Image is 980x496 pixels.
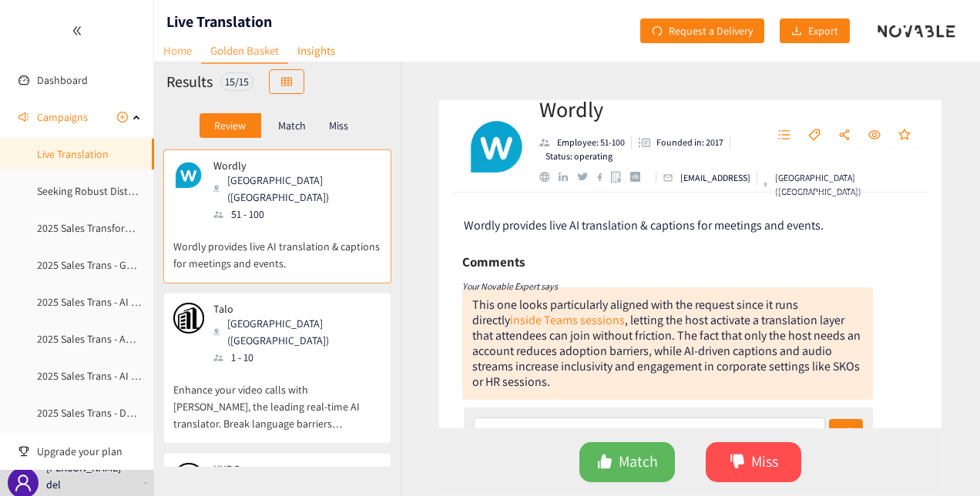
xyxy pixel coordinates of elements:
button: redoRequest a Delivery [640,18,764,43]
div: 1 - 10 [213,349,380,366]
a: inside Teams sessions [510,312,625,328]
div: [GEOGRAPHIC_DATA] ([GEOGRAPHIC_DATA]) [213,172,380,206]
span: Upgrade your plan [37,436,142,467]
span: user [14,474,32,492]
span: trophy [18,446,29,457]
p: Talo [213,303,371,315]
button: unordered-list [770,123,798,148]
button: dislikeMiss [706,442,801,482]
p: Wordly [213,159,371,172]
a: Home [154,39,201,62]
a: Live Translation [37,147,109,161]
button: downloadExport [780,18,850,43]
img: Snapshot of the company's website [173,463,204,494]
span: download [791,25,802,38]
span: Request a Delivery [669,22,753,39]
button: eye [861,123,888,148]
a: Insights [288,39,344,62]
p: KUDO [213,463,371,475]
a: twitter [577,173,596,180]
img: Snapshot of the company's website [173,159,204,190]
h6: Comments [462,250,525,273]
button: share-alt [831,123,858,148]
span: share-alt [838,129,851,142]
a: crunchbase [630,172,649,182]
p: Wordly provides live AI translation & captions for meetings and events. [173,223,381,272]
span: eye [868,129,881,142]
span: sound [18,112,29,122]
div: 15 / 15 [220,72,253,91]
span: star [898,129,911,142]
a: 2025 Sales Transformation - Gamification [37,221,223,235]
span: table [281,76,292,89]
p: Founded in: 2017 [656,136,723,149]
p: [EMAIL_ADDRESS] [680,171,750,185]
span: tag [808,129,821,142]
button: tag [800,123,828,148]
li: Status [539,149,612,163]
a: 2025 Sales Trans - Data Sync with Retailers [37,406,229,420]
span: like [597,454,612,471]
button: likeMatch [579,442,675,482]
a: 2025 Sales Trans - Automated Delegation [37,332,224,346]
a: facebook [597,173,612,181]
h1: Live Translation [166,11,272,32]
span: plus-circle [117,112,128,122]
iframe: Chat Widget [729,330,980,496]
span: unordered-list [778,129,790,142]
p: Miss [329,119,348,132]
button: table [269,69,304,94]
span: double-left [72,25,82,36]
p: Match [278,119,306,132]
i: Your Novable Expert says [462,280,558,292]
button: star [891,123,918,148]
a: 2025 Sales Trans - AI Agents for Automation [37,295,236,309]
a: 2025 Sales Trans - AI Negotiations [37,369,190,383]
div: [GEOGRAPHIC_DATA] ([GEOGRAPHIC_DATA]) [213,315,380,349]
a: Dashboard [37,73,88,87]
li: Founded in year [632,136,730,149]
span: Campaigns [37,102,88,132]
h2: Results [166,71,213,92]
span: Wordly provides live AI translation & captions for meetings and events. [464,217,824,233]
a: Seeking Robust Distributor Management System (DMS) for European Markets [37,184,388,198]
span: Match [619,450,658,474]
p: Status: operating [545,149,612,163]
a: website [539,172,559,182]
div: 51 - 100 [213,206,380,223]
a: linkedin [559,173,577,182]
a: google maps [611,171,630,183]
div: This one looks particularly aligned with the request since it runs directly , letting the host ac... [462,287,873,400]
p: Employee: 51-100 [557,136,625,149]
span: Export [808,22,838,39]
img: Company Logo [466,116,528,177]
p: Enhance your video calls with [PERSON_NAME], the leading real-time AI translator. Break language ... [173,366,381,432]
div: [GEOGRAPHIC_DATA] ([GEOGRAPHIC_DATA]) [764,171,865,199]
span: redo [652,25,663,38]
h2: Wordly [539,94,752,125]
p: Review [214,119,246,132]
a: 2025 Sales Trans - Gamification [37,258,177,272]
li: Employees [539,136,632,149]
img: Snapshot of the company's website [173,303,204,333]
a: Golden Basket [201,39,288,64]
